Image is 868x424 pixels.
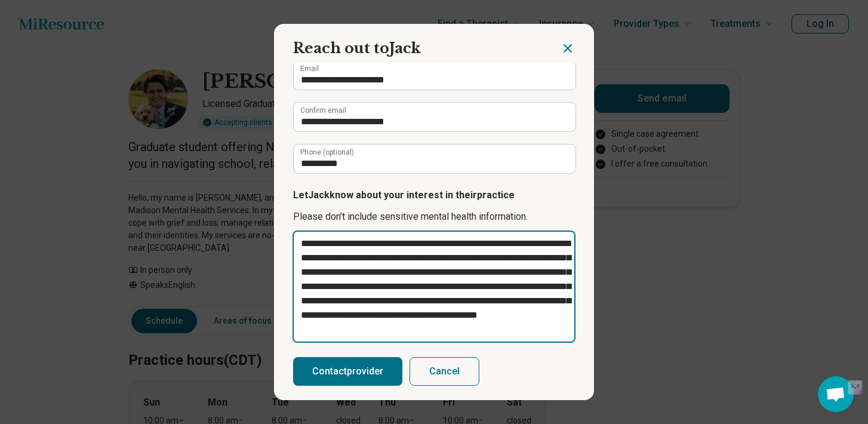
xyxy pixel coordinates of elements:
label: Phone (optional) [300,149,354,156]
label: Email [300,65,319,72]
span: Reach out to Jack [293,39,421,57]
button: Contactprovider [293,357,402,386]
label: Confirm email [300,107,346,114]
button: Close dialog [561,41,575,56]
p: Let Jack know about your interest in their practice [293,188,575,202]
button: Cancel [410,357,479,386]
p: Please don’t include sensitive mental health information. [293,210,575,224]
